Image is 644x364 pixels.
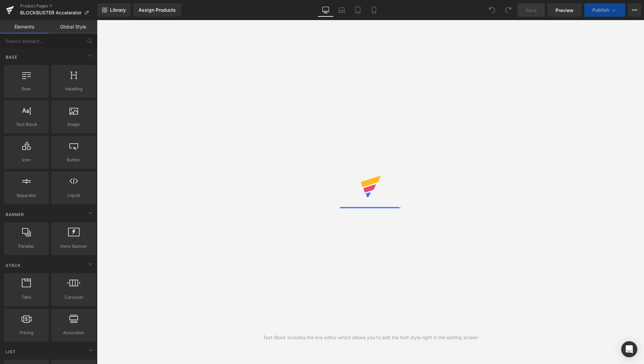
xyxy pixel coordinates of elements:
button: Undo [485,3,499,17]
span: Parallax [6,243,47,250]
a: Tablet [350,3,366,17]
span: Button [53,156,94,163]
span: Hero Banner [53,243,94,250]
span: Publish [592,7,609,13]
span: Preview [555,7,574,14]
span: BLOCKBUSTER Accelerator [20,10,82,15]
span: Carousel [53,294,94,301]
span: Banner [5,211,25,218]
span: Library [110,7,126,13]
div: Open Intercom Messenger [621,341,637,357]
a: Desktop [318,3,334,17]
span: Separator [6,192,47,199]
a: Preview [547,3,582,17]
div: Text Block includes the live editor which allows you to edit the font style right in the editing ... [263,334,478,341]
span: Save [526,7,537,14]
a: Laptop [334,3,350,17]
span: Pricing [6,329,47,336]
span: Image [53,121,94,128]
button: More [628,3,641,17]
button: Publish [584,3,625,17]
a: Global Style [49,20,97,33]
span: List [5,349,16,355]
span: Row [6,85,47,92]
span: Accordion [53,329,94,336]
span: Tabs [6,294,47,301]
a: Product Pages [20,3,97,9]
span: Icon [6,156,47,163]
span: Stack [5,262,21,269]
button: Redo [501,3,515,17]
span: Liquid [53,192,94,199]
div: Assign Products [139,7,176,13]
span: Text Block [6,121,47,128]
a: Mobile [366,3,382,17]
span: Base [5,54,18,60]
span: Heading [53,85,94,92]
a: New Library [97,3,130,17]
